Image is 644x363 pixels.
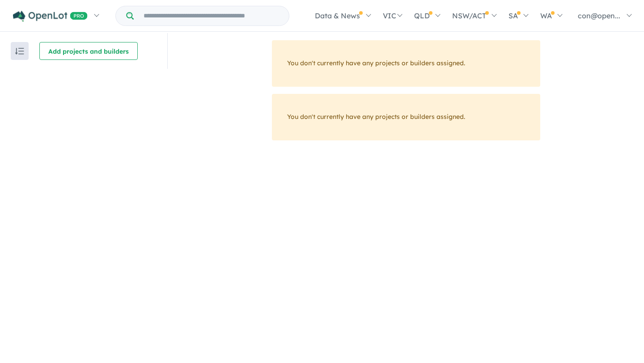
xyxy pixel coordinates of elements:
div: You don't currently have any projects or builders assigned. [272,40,540,87]
span: con@open... [578,11,620,20]
img: Openlot PRO Logo White [13,11,88,22]
img: sort.svg [15,48,24,55]
button: Add projects and builders [39,42,138,60]
div: You don't currently have any projects or builders assigned. [272,94,540,140]
input: Try estate name, suburb, builder or developer [136,6,287,25]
